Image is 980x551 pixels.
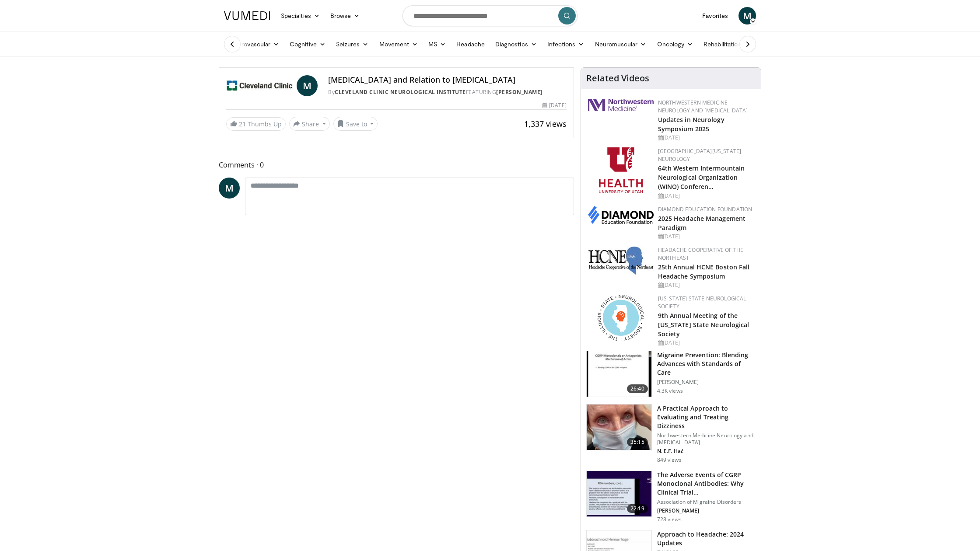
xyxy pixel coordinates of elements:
[590,35,652,53] a: Neuromuscular
[451,35,490,53] a: Headache
[328,75,566,85] h4: [MEDICAL_DATA] and Relation to [MEDICAL_DATA]
[658,192,754,200] div: [DATE]
[284,35,331,53] a: Cognitive
[658,147,742,163] a: [GEOGRAPHIC_DATA][US_STATE] Neurology
[657,471,756,497] h3: The Adverse Events of CGRP Monoclonal Antibodies: Why Clinical Trial…
[658,233,754,241] div: [DATE]
[697,7,733,24] a: Favorites
[627,384,648,393] span: 26:40
[542,35,590,53] a: Infections
[239,120,246,128] span: 21
[657,432,756,446] p: Northwestern Medicine Neurology and [MEDICAL_DATA]
[297,75,318,96] a: M
[658,214,745,232] a: 2025 Headache Management Paradigm
[738,7,756,24] a: M
[219,159,574,171] span: Comments 0
[423,35,451,53] a: MS
[657,351,756,377] h3: Migraine Prevention: Blending Advances with Standards of Care
[325,7,365,24] a: Browse
[328,88,566,96] div: By FEATURING
[586,404,756,464] a: 35:15 A Practical Approach to Evaluating and Treating Dizziness Northwestern Medicine Neurology a...
[586,471,756,523] a: 22:19 The Adverse Events of CGRP Monoclonal Antibodies: Why Clinical Trial… Association of Migrai...
[587,405,651,450] img: 62c2561d-8cd1-4995-aa81-e4e1b8930b99.150x105_q85_crop-smart_upscale.jpg
[599,147,643,193] img: f6362829-b0a3-407d-a044-59546adfd345.png.150x105_q85_autocrop_double_scale_upscale_version-0.2.png
[657,457,682,464] p: 849 views
[657,387,683,394] p: 4.3K views
[658,99,748,114] a: Northwestern Medicine Neurology and [MEDICAL_DATA]
[490,35,542,53] a: Diagnostics
[289,117,330,131] button: Share
[587,351,651,397] img: fe13bb6c-fc02-4699-94f6-c2127a22e215.150x105_q85_crop-smart_upscale.jpg
[598,295,644,341] img: 71a8b48c-8850-4916-bbdd-e2f3ccf11ef9.png.150x105_q85_autocrop_double_scale_upscale_version-0.2.png
[219,178,240,199] a: M
[652,35,699,53] a: Oncology
[219,35,284,53] a: Cerebrovascular
[658,206,752,213] a: Diamond Education Foundation
[657,530,756,548] h3: Approach to Headache: 2024 Updates
[627,504,648,513] span: 22:19
[276,7,325,24] a: Specialties
[331,35,374,53] a: Seizures
[374,35,423,53] a: Movement
[542,101,566,109] div: [DATE]
[627,438,648,446] span: 35:15
[588,99,654,111] img: 2a462fb6-9365-492a-ac79-3166a6f924d8.png.150x105_q85_autocrop_double_scale_upscale_version-0.2.jpg
[657,448,756,455] p: N. E.F. Hać
[588,246,654,275] img: 6c52f715-17a6-4da1-9b6c-8aaf0ffc109f.jpg.150x105_q85_autocrop_double_scale_upscale_version-0.2.jpg
[657,516,682,523] p: 728 views
[226,117,286,131] a: 21 Thumbs Up
[586,73,649,84] h4: Related Videos
[588,206,654,224] img: d0406666-9e5f-4b94-941b-f1257ac5ccaf.png.150x105_q85_autocrop_double_scale_upscale_version-0.2.png
[335,88,466,96] a: Cleveland Clinic Neurological Institute
[333,117,378,131] button: Save to
[658,263,750,280] a: 25th Annual HCNE Boston Fall Headache Symposium
[226,75,293,96] img: Cleveland Clinic Neurological Institute
[658,311,749,338] a: 9th Annual Meeting of the [US_STATE] State Neurological Society
[658,134,754,142] div: [DATE]
[658,281,754,289] div: [DATE]
[658,295,746,310] a: [US_STATE] State Neurological Society
[402,5,577,26] input: Search topics, interventions
[657,404,756,430] h3: A Practical Approach to Evaluating and Treating Dizziness
[657,499,756,506] p: Association of Migraine Disorders
[658,115,724,133] a: Updates in Neurology Symposium 2025
[586,351,756,397] a: 26:40 Migraine Prevention: Blending Advances with Standards of Care [PERSON_NAME] 4.3K views
[698,35,746,53] a: Rehabilitation
[658,246,744,262] a: Headache Cooperative of the Northeast
[524,119,567,129] span: 1,337 views
[587,471,651,516] img: a3421466-b230-415f-836e-83d0ae6eb5c3.150x105_q85_crop-smart_upscale.jpg
[224,11,270,20] img: VuMedi Logo
[657,379,756,386] p: [PERSON_NAME]
[658,339,754,347] div: [DATE]
[658,164,745,191] a: 64th Western Intermountain Neurological Organization (WINO) Conferen…
[496,88,542,96] a: [PERSON_NAME]
[657,507,756,514] p: [PERSON_NAME]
